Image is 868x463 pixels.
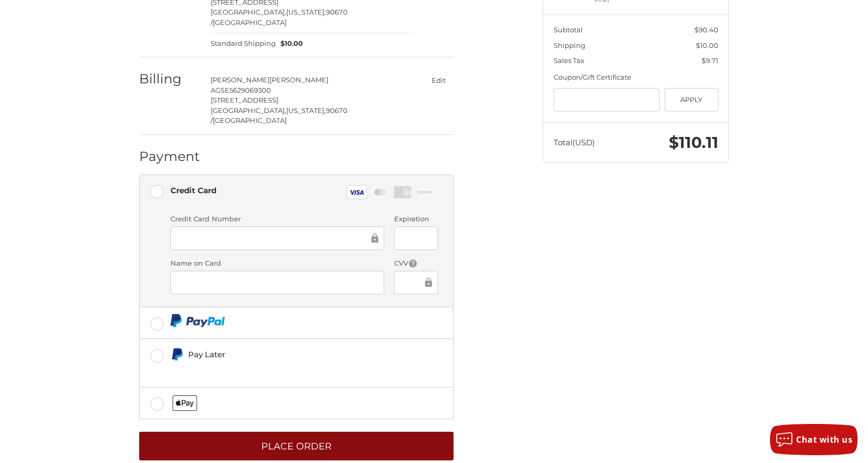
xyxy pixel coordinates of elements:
div: Coupon/Gift Certificate [554,72,718,83]
img: Pay Later icon [170,348,184,361]
span: [GEOGRAPHIC_DATA], [211,8,286,16]
div: Pay Later [188,346,382,363]
img: Applepay icon [173,395,197,411]
span: Total (USD) [554,137,595,147]
span: [US_STATE], [286,8,326,16]
button: Chat with us [770,424,858,455]
button: Edit [423,72,454,87]
button: Place Order [139,432,454,460]
span: $9.71 [702,56,718,65]
label: CVV [394,258,437,269]
span: [PERSON_NAME] [270,76,328,84]
label: Expiration [394,214,437,224]
iframe: Secure Credit Card Frame - Credit Card Number [178,232,369,244]
label: Name on Card [170,258,384,269]
span: AGSE [211,86,229,94]
span: [STREET_ADDRESS] [211,96,278,104]
span: 90670 / [211,8,348,27]
button: Apply [665,88,718,111]
span: $10.00 [696,41,718,49]
iframe: Secure Credit Card Frame - Expiration Date [401,232,430,244]
input: Gift Certificate or Coupon Code [554,88,660,111]
span: [PERSON_NAME] [211,76,270,84]
span: [GEOGRAPHIC_DATA] [213,116,287,124]
div: Credit Card [170,182,216,199]
span: Subtotal [554,26,583,34]
label: Credit Card Number [170,214,384,224]
h2: Billing [139,71,200,87]
span: [US_STATE], [286,106,326,115]
span: $110.11 [669,133,718,152]
span: Shipping [554,41,585,49]
iframe: Secure Credit Card Frame - Cardholder Name [178,277,377,289]
iframe: PayPal Message 1 [170,365,382,374]
span: 5629069300 [229,86,271,94]
iframe: Secure Credit Card Frame - CVV [401,277,422,289]
span: Standard Shipping [211,39,276,49]
span: $90.40 [694,26,718,34]
span: [GEOGRAPHIC_DATA] [213,18,287,27]
img: PayPal icon [170,314,225,327]
span: Sales Tax [554,56,584,65]
span: Chat with us [796,434,852,445]
h2: Payment [139,148,200,165]
span: $10.00 [276,39,303,49]
span: [GEOGRAPHIC_DATA], [211,106,286,115]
